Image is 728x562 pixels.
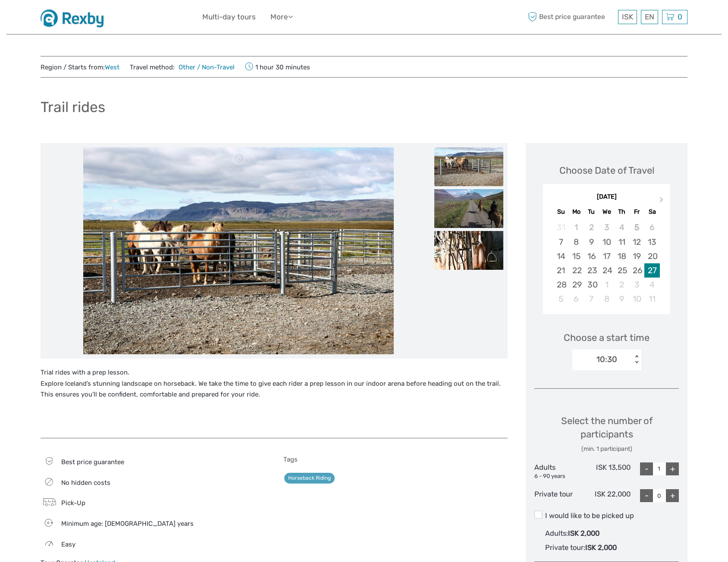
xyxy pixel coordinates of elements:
[175,63,235,71] a: Other / Non-Travel
[61,540,75,548] span: Easy
[644,292,659,306] div: Choose Saturday, October 11th, 2025
[666,462,679,475] div: +
[434,147,503,186] img: a4b77c06bc984ef1a1413c6ed9ab72e3_slider_thumbnail.jpg
[569,278,584,292] div: Choose Monday, September 29th, 2025
[41,6,110,28] img: 1430-dd05a757-d8ed-48de-a814-6052a4ad6914_logo_small.jpg
[599,263,614,278] div: Choose Wednesday, September 24th, 2025
[633,355,640,364] div: < >
[284,473,335,484] a: Horseback Riding
[526,10,616,24] span: Best price guarantee
[534,445,679,453] div: (min. 1 participant)
[584,235,599,249] div: Choose Tuesday, September 9th, 2025
[41,63,119,72] span: Region / Starts from:
[569,292,584,306] div: Choose Monday, October 6th, 2025
[614,263,629,278] div: Choose Thursday, September 25th, 2025
[270,11,293,23] a: More
[546,220,667,306] div: month 2025-09
[569,206,584,218] div: Mo
[534,489,583,502] div: Private tour
[644,263,659,278] div: Choose Saturday, September 27th, 2025
[553,206,568,218] div: Su
[553,249,568,263] div: Choose Sunday, September 14th, 2025
[553,278,568,292] div: Choose Sunday, September 28th, 2025
[584,206,599,218] div: Tu
[105,63,119,71] a: West
[569,263,584,278] div: Choose Monday, September 22nd, 2025
[629,235,644,249] div: Choose Friday, September 12th, 2025
[283,456,508,463] h5: Tags
[644,206,659,218] div: Sa
[543,193,670,202] div: [DATE]
[12,15,97,22] p: We're away right now. Please check back later!
[534,414,679,453] div: Select the number of participants
[41,98,105,116] h1: Trail rides
[534,462,583,481] div: Adults
[656,195,669,209] button: Next Month
[584,220,599,234] div: Not available Tuesday, September 2nd, 2025
[585,543,617,552] span: ISK 2,000
[644,235,659,249] div: Choose Saturday, September 13th, 2025
[61,499,85,507] span: Pick-Up
[584,263,599,278] div: Choose Tuesday, September 23rd, 2025
[599,206,614,218] div: We
[614,278,629,292] div: Choose Thursday, October 2nd, 2025
[553,292,568,306] div: Choose Sunday, October 5th, 2025
[629,263,644,278] div: Choose Friday, September 26th, 2025
[629,292,644,306] div: Choose Friday, October 10th, 2025
[599,220,614,234] div: Not available Wednesday, September 3rd, 2025
[644,249,659,263] div: Choose Saturday, September 20th, 2025
[569,249,584,263] div: Choose Monday, September 15th, 2025
[584,278,599,292] div: Choose Tuesday, September 30th, 2025
[42,520,54,526] span: 6
[99,13,110,24] button: Open LiveChat chat widget
[599,235,614,249] div: Choose Wednesday, September 10th, 2025
[622,12,633,21] span: ISK
[599,249,614,263] div: Choose Wednesday, September 17th, 2025
[245,61,310,73] span: 1 hour 30 minutes
[61,479,110,487] span: No hidden costs
[629,220,644,234] div: Not available Friday, September 5th, 2025
[534,472,583,481] div: 6 - 90 years
[434,189,503,228] img: b86485adc7774dad9d8cfd03998cdd06_slider_thumbnail.jpg
[545,529,568,537] span: Adults :
[584,249,599,263] div: Choose Tuesday, September 16th, 2025
[641,10,658,24] div: EN
[61,458,124,466] span: Best price guarantee
[553,220,568,234] div: Not available Sunday, August 31st, 2025
[614,249,629,263] div: Choose Thursday, September 18th, 2025
[583,462,631,481] div: ISK 13,500
[596,354,617,365] div: 10:30
[676,12,684,21] span: 0
[629,278,644,292] div: Choose Friday, October 3rd, 2025
[41,380,501,399] span: Explore Iceland’s stunning landscape on horseback. We take the time to give each rider a prep les...
[614,220,629,234] div: Not available Thursday, September 4th, 2025
[130,61,235,73] span: Travel method:
[584,292,599,306] div: Choose Tuesday, October 7th, 2025
[569,235,584,249] div: Choose Monday, September 8th, 2025
[614,292,629,306] div: Choose Thursday, October 9th, 2025
[568,529,599,537] span: ISK 2,000
[629,249,644,263] div: Choose Friday, September 19th, 2025
[41,367,508,400] p: Trial rides with a prep lesson.
[640,489,653,502] div: -
[614,206,629,218] div: Th
[599,278,614,292] div: Choose Wednesday, October 1st, 2025
[61,520,194,528] span: Minimum age: [DEMOGRAPHIC_DATA] years
[583,489,631,502] div: ISK 22,000
[644,278,659,292] div: Choose Saturday, October 4th, 2025
[553,263,568,278] div: Choose Sunday, September 21st, 2025
[553,235,568,249] div: Choose Sunday, September 7th, 2025
[569,220,584,234] div: Not available Monday, September 1st, 2025
[559,164,654,177] div: Choose Date of Travel
[83,147,394,354] img: a4b77c06bc984ef1a1413c6ed9ab72e3_main_slider.jpg
[534,511,679,521] label: I would like to be picked up
[434,231,503,270] img: bac4cee1163b45e093b9de3e88f43b80_slider_thumbnail.jpg
[599,292,614,306] div: Choose Wednesday, October 8th, 2025
[629,206,644,218] div: Fr
[640,462,653,475] div: -
[644,220,659,234] div: Not available Saturday, September 6th, 2025
[202,11,256,23] a: Multi-day tours
[564,331,650,344] span: Choose a start time
[614,235,629,249] div: Choose Thursday, September 11th, 2025
[545,543,585,552] span: Private tour :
